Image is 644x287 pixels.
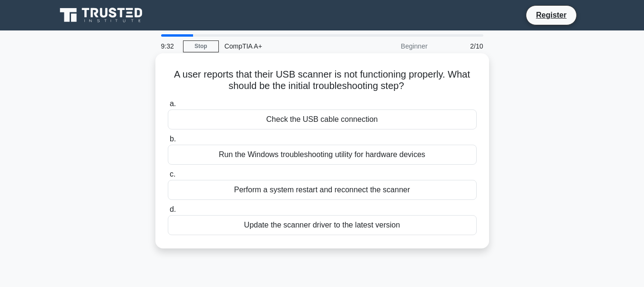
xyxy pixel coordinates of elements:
span: d. [170,205,176,213]
div: Beginner [350,37,433,56]
div: Perform a system restart and reconnect the scanner [168,180,477,200]
div: 9:32 [155,37,183,56]
span: c. [170,170,175,178]
div: CompTIA A+ [219,37,350,56]
div: 2/10 [433,37,489,56]
div: Check the USB cable connection [168,109,477,129]
span: a. [170,99,176,108]
span: b. [170,135,176,143]
div: Update the scanner driver to the latest version [168,215,477,235]
div: Run the Windows troubleshooting utility for hardware devices [168,145,477,165]
h5: A user reports that their USB scanner is not functioning properly. What should be the initial tro... [167,69,478,92]
a: Register [530,9,572,21]
a: Stop [183,40,219,52]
